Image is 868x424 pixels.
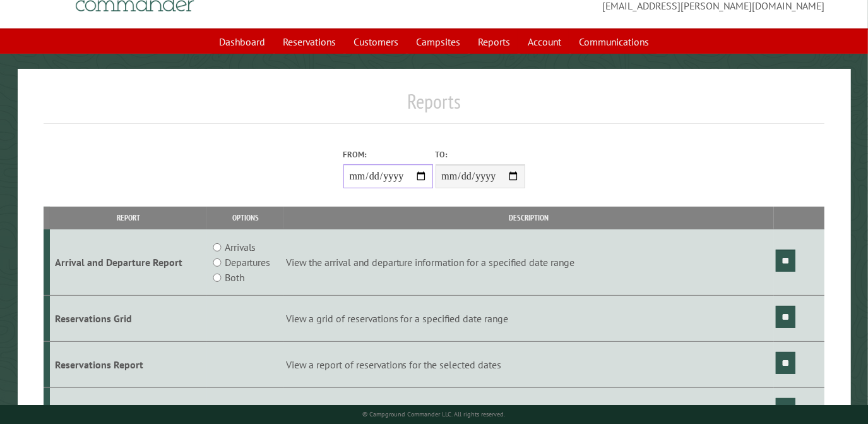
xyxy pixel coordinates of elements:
a: Dashboard [211,30,273,54]
label: To: [436,148,525,161]
a: Reservations [275,30,343,54]
a: Customers [346,30,406,54]
a: Reports [470,30,518,54]
td: Reservations Report [50,341,208,387]
td: Arrival and Departure Report [50,229,208,296]
a: Account [520,30,569,54]
label: From: [343,148,433,161]
th: Options [207,207,283,229]
label: Both [225,270,244,285]
a: Communications [571,30,657,54]
h1: Reports [44,89,825,124]
td: View a grid of reservations for a specified date range [283,296,774,342]
th: Description [283,207,774,229]
th: Report [50,207,208,229]
label: Departures [225,255,271,270]
td: Reservations Grid [50,296,208,342]
a: Campsites [408,30,468,54]
td: View a report of reservations for the selected dates [283,341,774,387]
td: View the arrival and departure information for a specified date range [283,229,774,296]
label: Arrivals [225,239,256,255]
small: © Campground Commander LLC. All rights reserved. [363,410,506,418]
